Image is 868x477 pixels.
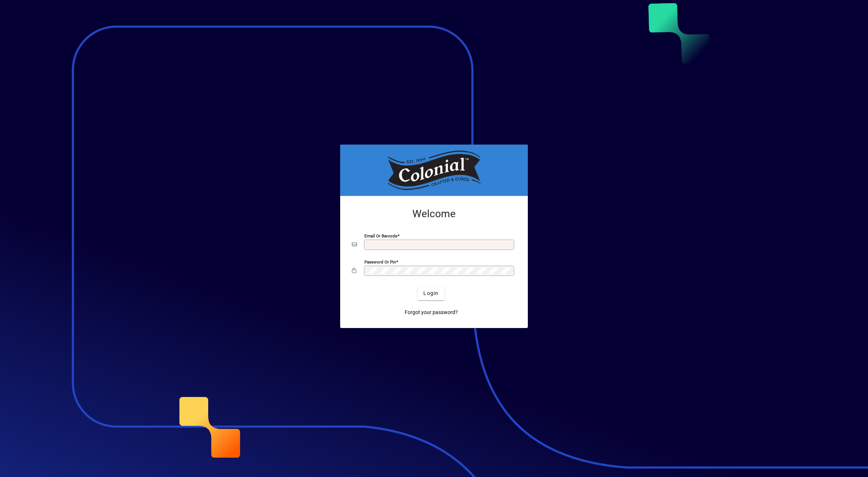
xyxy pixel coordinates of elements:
h2: Welcome [352,208,516,220]
button: Login [418,287,444,300]
mat-label: Email or Barcode [364,233,397,238]
a: Forgot your password? [402,306,461,319]
span: Login [423,290,438,297]
span: Forgot your password? [405,309,458,316]
mat-label: Password or Pin [364,259,396,264]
